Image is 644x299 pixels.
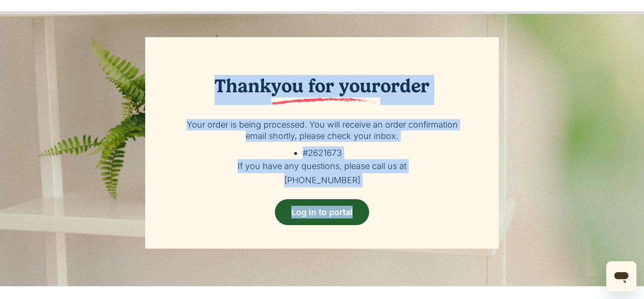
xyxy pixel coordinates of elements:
iframe: Button to launch messaging window [606,261,636,291]
h5: If you have any questions, please call us at [PHONE_NUMBER] [178,159,466,187]
a: Log in to portal [275,199,369,225]
span: you for your [271,75,380,105]
h2: Thank order [178,75,466,105]
p: Your order is being processed. You will receive an order confirmation email shortly, please check... [178,119,466,142]
span: #2621673 [303,148,342,158]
